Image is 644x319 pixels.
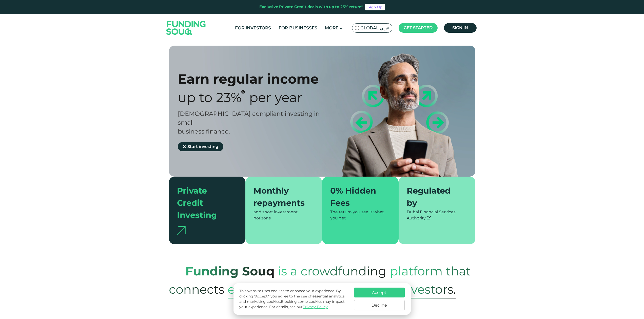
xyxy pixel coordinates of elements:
div: Exclusive Private Credit deals with up to 23% return* [259,4,363,10]
span: is a crowdfunding [278,259,386,284]
span: Investors. [400,280,456,298]
img: arrow [177,226,186,235]
a: Sign Up [365,4,385,10]
a: Sign in [444,23,477,33]
span: Start investing [187,144,218,149]
span: with [369,277,396,302]
button: Decline [354,300,405,310]
p: This website uses cookies to enhance your experience. By clicking "Accept," you agree to the use ... [239,288,349,310]
a: Privacy Policy [303,305,328,309]
span: Per Year [249,89,302,105]
button: Accept [354,288,405,297]
div: 0% Hidden Fees [330,185,385,209]
div: and short investment horizons [253,209,314,221]
span: Get started [404,25,433,30]
img: SA Flag [355,26,359,30]
div: Earn regular income [178,71,331,87]
span: platform that connects [169,259,471,302]
img: Logo [161,15,211,41]
span: Global عربي [360,25,389,31]
span: Blocking some cookies may impact your experience. [239,299,345,309]
strong: Funding Souq [185,264,275,278]
a: For Investors [234,24,272,32]
a: Start investing [178,142,223,151]
span: For details, see our . [269,305,328,309]
i: 23% IRR (expected) ~ 15% Net yield (expected) [241,90,245,94]
span: Up to 23% [178,89,242,105]
span: More [325,25,338,30]
div: Dubai Financial Services Authority [407,209,467,221]
span: Sign in [452,25,468,30]
div: Monthly repayments [253,185,308,209]
span: established [228,280,297,298]
span: Businesses [300,280,366,298]
div: The return you see is what you get [330,209,391,221]
div: Private Credit Investing [177,185,231,221]
div: Regulated by [407,185,461,209]
a: For Businesses [277,24,319,32]
span: [DEMOGRAPHIC_DATA] compliant investing in small business finance. [178,110,320,135]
